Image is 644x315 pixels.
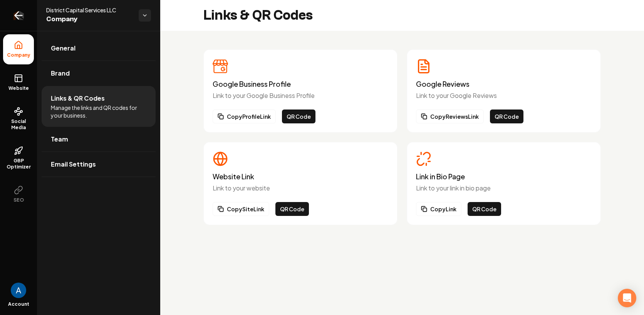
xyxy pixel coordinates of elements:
span: Social Media [3,118,34,131]
div: Open Intercom Messenger [618,289,636,307]
span: Website [5,85,32,91]
span: Team [51,135,68,144]
p: Link to your Google Reviews [416,91,592,100]
a: Brand [42,61,156,86]
button: SEO [3,179,34,209]
a: Email Settings [42,152,156,177]
h3: Link in Bio Page [416,173,592,180]
button: CopyReviewsLink [416,109,484,123]
span: Company [4,52,34,58]
span: District Capital Services LLC [46,6,132,14]
span: Email Settings [51,160,96,169]
p: Link to your link in bio page [416,184,592,193]
button: QR Code [468,202,501,216]
a: Team [42,127,156,152]
button: QR Code [490,109,523,123]
span: Links & QR Codes [51,94,105,103]
button: CopyProfileLink [213,109,276,123]
span: GBP Optimizer [3,158,34,170]
button: CopySiteLink [213,202,269,216]
button: CopyLink [416,202,461,216]
span: Company [46,14,132,25]
span: Brand [51,69,70,78]
span: SEO [10,197,27,203]
button: Open user button [11,283,26,298]
h3: Website Link [213,173,388,180]
a: Social Media [3,101,34,137]
img: Andrew Magana [11,283,26,298]
button: QR Code [282,109,315,123]
p: Link to your website [213,184,388,193]
p: Link to your Google Business Profile [213,91,388,100]
a: Website [3,67,34,98]
h3: Google Business Profile [213,80,388,88]
span: General [51,44,75,53]
span: Account [8,301,29,307]
span: Manage the links and QR codes for your business. [51,104,146,119]
a: General [42,36,156,61]
button: QR Code [275,202,309,216]
h2: Links & QR Codes [203,8,313,23]
h3: Google Reviews [416,80,592,88]
a: GBP Optimizer [3,140,34,176]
